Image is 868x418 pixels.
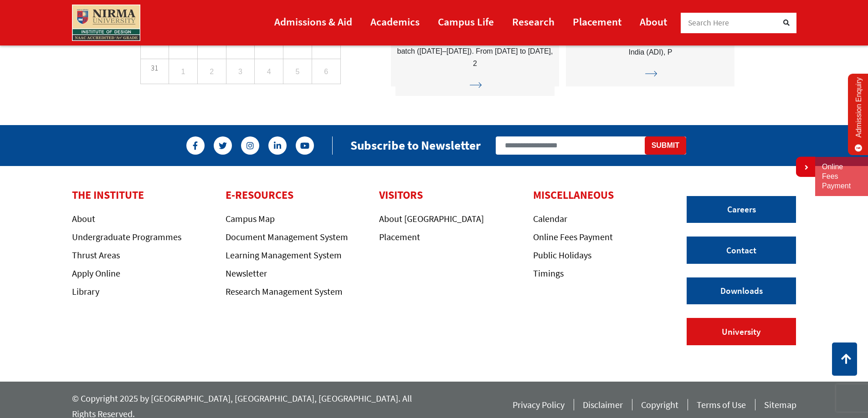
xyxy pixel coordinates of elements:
p: 29 [283,40,312,46]
td: 1 [169,59,198,84]
a: Campus Map [226,213,275,224]
td: 6 [312,59,340,84]
td: 3 [226,59,255,84]
a: Contact [687,237,796,264]
a: Downloads [687,277,796,305]
p: 25 [169,40,197,46]
p: 27 [226,40,255,46]
h2: Subscribe to Newsletter [350,138,481,153]
a: Calendar [533,213,567,224]
a: Disclaimer [583,399,623,414]
a: Placement [379,231,420,242]
a: Thrust Areas [72,249,120,261]
a: Library [72,286,99,297]
td: 5 [283,59,312,84]
img: main_logo [72,5,140,41]
a: Apply Online [72,267,120,279]
a: Undergraduate Programmes [72,231,181,242]
a: About [72,213,95,224]
p: 24 [141,40,169,46]
a: Campus Life [438,11,494,32]
a: About [640,11,667,32]
a: Privacy Policy [513,399,565,414]
a: Online Fees Payment [533,231,613,242]
td: 2 [197,59,226,84]
a: Copyright [641,399,678,414]
p: 30 [312,40,340,46]
a: Online Fees Payment [822,162,861,191]
a: Research [512,11,555,32]
a: About [GEOGRAPHIC_DATA] [379,213,484,224]
button: Submit [645,136,686,155]
p: 26 [198,40,226,46]
a: Terms of Use [697,399,746,414]
td: 4 [255,59,283,84]
a: Public Holidays [533,249,591,261]
a: Newsletter [226,267,267,279]
p: 28 [255,40,283,46]
a: Timings [533,267,564,279]
a: Admissions & Aid [274,11,352,32]
a: Placement [573,11,621,32]
a: University [687,318,796,345]
p: 31 [141,65,169,71]
a: Academics [370,11,420,32]
a: Research Management System [226,286,343,297]
a: Sitemap [764,399,796,414]
a: Document Management System [226,231,348,242]
a: Careers [687,196,796,223]
span: Search Here [688,18,729,28]
a: Learning Management System [226,249,342,261]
